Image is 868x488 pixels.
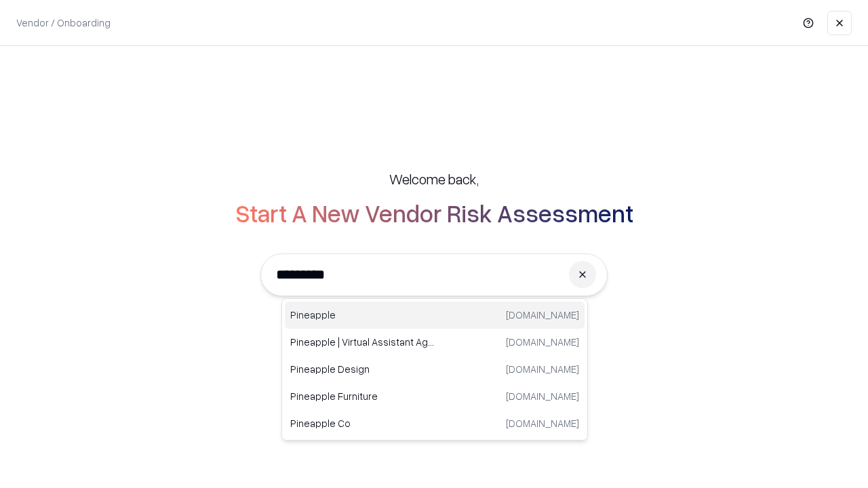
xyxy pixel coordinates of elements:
p: [DOMAIN_NAME] [506,362,579,376]
p: [DOMAIN_NAME] [506,389,579,403]
p: Pineapple [290,308,435,322]
p: [DOMAIN_NAME] [506,416,579,430]
p: Pineapple Furniture [290,389,435,403]
p: Pineapple Co [290,416,435,430]
p: [DOMAIN_NAME] [506,308,579,322]
h2: Start A New Vendor Risk Assessment [235,199,633,226]
div: Suggestions [281,298,588,441]
p: Pineapple | Virtual Assistant Agency [290,335,435,349]
p: [DOMAIN_NAME] [506,335,579,349]
p: Pineapple Design [290,362,435,376]
p: Vendor / Onboarding [16,16,111,30]
h5: Welcome back, [389,169,479,188]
